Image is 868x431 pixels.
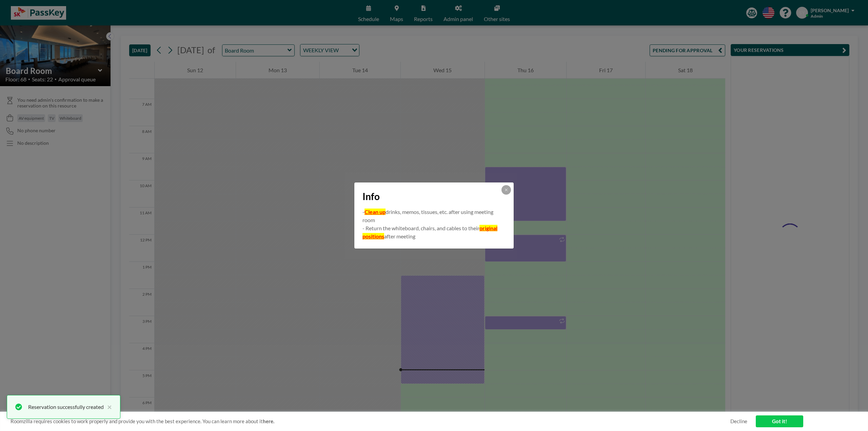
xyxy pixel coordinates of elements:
p: - drinks, memos, tissues, etc. after using meeting room [362,208,506,224]
span: Roomzilla requires cookies to work properly and provide you with the best experience. You can lea... [11,418,730,425]
span: Info [362,191,380,202]
div: Reservation successfully created [28,403,104,411]
a: Decline [730,418,747,425]
a: Got it! [756,415,803,427]
p: - Return the whiteboard, chairs, and cables to their after meeting [362,224,506,240]
a: here. [263,418,274,424]
button: close [104,403,112,411]
u: Clean up [364,209,386,215]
